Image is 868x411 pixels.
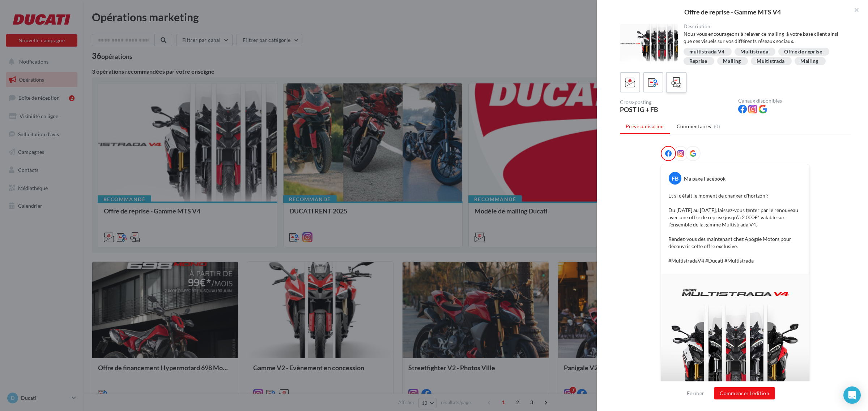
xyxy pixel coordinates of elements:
[757,59,784,64] div: Multistrada
[738,98,851,103] div: Canaux disponibles
[608,9,856,15] div: Offre de reprise - Gamme MTS V4
[714,124,720,129] span: (0)
[620,106,732,113] div: POST IG + FB
[684,24,845,29] div: Description
[684,389,707,398] button: Fermer
[669,172,681,185] div: FB
[723,59,741,64] div: Mailing
[714,387,775,399] button: Commencer l'édition
[800,59,818,64] div: Mailing
[740,49,768,55] div: Multistrada
[784,49,822,55] div: Offre de reprise
[684,175,726,182] div: Ma page Facebook
[668,192,802,264] p: Et si c’était le moment de changer d’horizon ? Du [DATE] au [DATE], laissez-vous tenter par le re...
[843,386,861,404] div: Open Intercom Messenger
[689,49,725,55] div: multistrada V4
[684,30,845,45] div: Nous vous encourageons à relayer ce mailing à votre base client ainsi que ces visuels sur vos dif...
[677,123,711,130] span: Commentaires
[620,100,732,105] div: Cross-posting
[689,59,707,64] div: Reprise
